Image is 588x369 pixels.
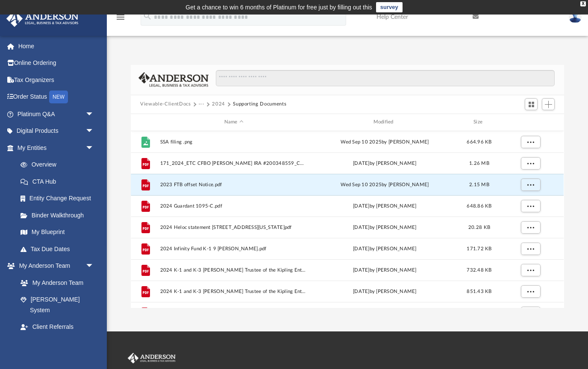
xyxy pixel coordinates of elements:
[311,223,459,231] div: [DATE] by [PERSON_NAME]
[160,224,308,230] span: 2024 Heloc statement [STREET_ADDRESS][US_STATE]pdf
[216,70,555,86] input: Search files and folders
[521,264,541,276] button: More options
[468,225,490,229] span: 20.28 KB
[85,105,103,123] span: arrow_drop_down
[140,100,191,108] button: Viewable-ClientDocs
[12,240,107,258] a: Tax Due Dates
[525,98,538,110] button: Switch to Grid View
[85,335,103,353] span: arrow_drop_down
[4,10,81,27] img: Anderson Advisors Platinum Portal
[126,353,177,364] img: Anderson Advisors Platinum Portal
[49,91,68,103] div: NEW
[569,11,582,23] img: User Pic
[521,199,541,212] button: More options
[521,157,541,170] button: More options
[6,105,107,123] a: Platinum Q&Aarrow_drop_down
[311,138,459,146] div: Wed Sep 10 2025 by [PERSON_NAME]
[185,2,372,12] div: Get a chance to win 6 months of Platinum for free just by filling out this
[6,71,107,88] a: Tax Organizers
[115,12,126,22] i: menu
[199,100,204,108] button: ···
[500,118,560,126] div: id
[12,319,103,336] a: Client Referrals
[6,258,103,275] a: My Anderson Teamarrow_drop_down
[311,287,459,295] div: [DATE] by [PERSON_NAME]
[12,190,107,207] a: Entity Change Request
[467,203,492,208] span: 648.86 KB
[311,266,459,274] div: [DATE] by [PERSON_NAME]
[311,181,459,188] div: Wed Sep 10 2025 by [PERSON_NAME]
[85,139,103,157] span: arrow_drop_down
[160,118,307,126] div: Name
[311,245,459,252] div: [DATE] by [PERSON_NAME]
[521,242,541,255] button: More options
[160,288,308,294] span: 2024 K-1 and K-3 [PERSON_NAME] Trustee of the Kipling Enterprises.pdf
[160,139,308,144] span: SSA filing .png
[6,123,107,140] a: Digital Productsarrow_drop_down
[521,178,541,191] button: More options
[521,285,541,298] button: More options
[160,160,308,166] span: 171_2024_ETC CFBO [PERSON_NAME] IRA #200348559_COPBSR_K1_Partnership.pdf
[467,289,492,293] span: 851.43 KB
[115,16,126,22] a: menu
[467,246,492,251] span: 171.72 KB
[12,207,107,224] a: Binder Walkthrough
[521,135,541,148] button: More options
[12,291,103,319] a: [PERSON_NAME] System
[6,55,107,72] a: Online Ordering
[85,123,103,140] span: arrow_drop_down
[521,306,541,319] button: More options
[12,156,107,173] a: Overview
[462,118,497,126] div: Size
[160,246,308,251] span: 2024 Infinity Fund K-1 9 [PERSON_NAME].pdf
[131,131,564,308] div: grid
[469,161,489,165] span: 1.26 MB
[160,203,308,208] span: 2024 Guardant 1095-C.pdf
[311,159,459,167] div: [DATE] by [PERSON_NAME]
[6,38,107,55] a: Home
[160,182,308,187] span: 2023 FTB offset Notice.pdf
[6,335,103,352] a: My Documentsarrow_drop_down
[469,182,489,187] span: 2.15 MB
[467,267,492,272] span: 732.48 KB
[85,258,103,275] span: arrow_drop_down
[521,221,541,234] button: More options
[311,118,459,126] div: Modified
[6,88,107,106] a: Order StatusNEW
[143,12,152,21] i: search
[12,224,103,241] a: My Blueprint
[233,100,286,108] button: Supporting Documents
[542,98,555,110] button: Add
[135,118,156,126] div: id
[12,173,107,190] a: CTA Hub
[12,274,98,291] a: My Anderson Team
[6,139,107,156] a: My Entitiesarrow_drop_down
[580,1,586,6] div: close
[160,267,308,272] span: 2024 K-1 and K-3 [PERSON_NAME] Trustee of the Kipling Enterprises LLC Solo 401(k).pdf
[212,100,225,108] button: 2024
[311,202,459,210] div: [DATE] by [PERSON_NAME]
[376,2,403,12] a: survey
[467,139,492,144] span: 664.96 KB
